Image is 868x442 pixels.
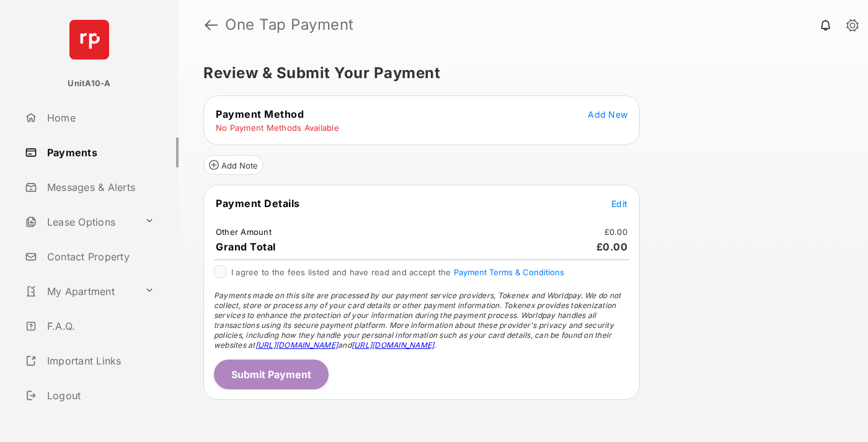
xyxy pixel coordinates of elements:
[20,138,179,167] a: Payments
[20,103,179,133] a: Home
[225,17,354,32] strong: One Tap Payment
[20,346,159,376] a: Important Links
[20,311,179,341] a: F.A.Q.
[20,207,139,237] a: Lease Options
[611,198,627,209] span: Edit
[255,340,338,350] a: [URL][DOMAIN_NAME]
[588,108,627,120] button: Add New
[214,291,621,350] span: Payments made on this site are processed by our payment service providers, Tokenex and Worldpay. ...
[215,122,340,133] td: No Payment Methods Available
[216,108,304,120] span: Payment Method
[216,241,276,253] span: Grand Total
[214,360,329,389] button: Submit Payment
[203,66,833,81] h5: Review & Submit Your Payment
[352,340,434,350] a: [URL][DOMAIN_NAME]
[20,242,179,272] a: Contact Property
[588,109,627,120] span: Add New
[215,226,272,237] td: Other Amount
[20,172,179,202] a: Messages & Alerts
[596,241,628,253] span: £0.00
[69,20,109,60] img: svg+xml;base64,PHN2ZyB4bWxucz0iaHR0cDovL3d3dy53My5vcmcvMjAwMC9zdmciIHdpZHRoPSI2NCIgaGVpZ2h0PSI2NC...
[68,77,110,90] p: UnitA10-A
[20,381,179,410] a: Logout
[604,226,628,237] td: £0.00
[611,197,627,210] button: Edit
[20,276,139,306] a: My Apartment
[216,197,300,210] span: Payment Details
[231,267,564,277] span: I agree to the fees listed and have read and accept the
[454,267,564,277] button: I agree to the fees listed and have read and accept the
[203,155,263,175] button: Add Note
